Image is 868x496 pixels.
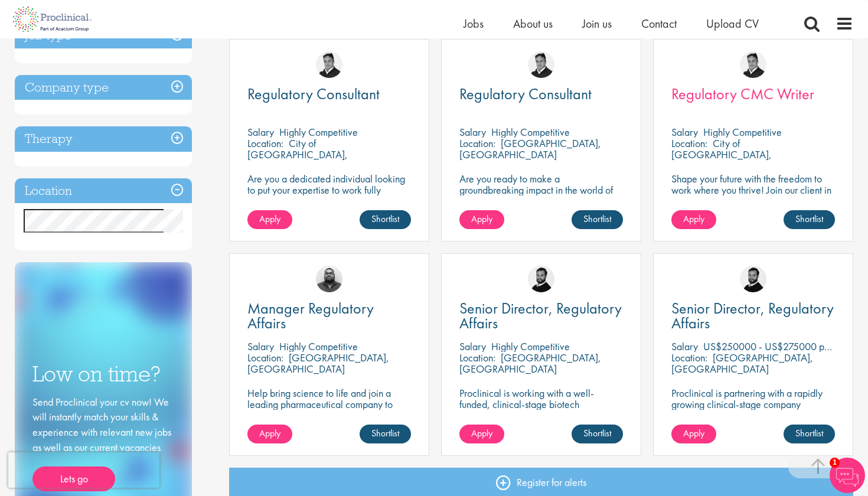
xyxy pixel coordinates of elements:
[459,210,504,229] a: Apply
[491,125,570,139] p: Highly Competitive
[259,427,280,439] span: Apply
[830,458,840,468] span: 1
[671,425,716,443] a: Apply
[740,51,766,78] img: Peter Duvall
[491,340,570,353] p: Highly Competitive
[459,301,623,331] a: Senior Director, Regulatory Affairs
[15,126,192,152] h3: Therapy
[259,213,280,225] span: Apply
[740,266,766,292] img: Nick Walker
[572,210,623,229] a: Shortlist
[706,16,759,31] a: Upload CV
[247,173,411,229] p: Are you a dedicated individual looking to put your expertise to work fully flexibly in a remote p...
[459,340,486,353] span: Salary
[582,16,612,31] a: Join us
[247,125,274,139] span: Salary
[671,210,716,229] a: Apply
[247,298,374,333] span: Manager Regulatory Affairs
[459,425,504,443] a: Apply
[671,87,835,102] a: Regulatory CMC Writer
[316,266,342,292] img: Ashley Bennett
[464,16,484,31] a: Jobs
[830,458,865,493] img: Chatbot
[459,351,495,364] span: Location:
[671,351,707,364] span: Location:
[32,394,174,492] div: Send Proclinical your cv now! We will instantly match your skills & experience with relevant new ...
[459,298,622,333] span: Senior Director, Regulatory Affairs
[360,425,411,443] a: Shortlist
[459,125,486,139] span: Salary
[247,136,283,150] span: Location:
[671,298,834,333] span: Senior Director, Regulatory Affairs
[279,340,358,353] p: Highly Competitive
[459,173,623,229] p: Are you ready to make a groundbreaking impact in the world of biotechnology? Join a growing compa...
[247,351,283,364] span: Location:
[15,178,192,204] h3: Location
[572,425,623,443] a: Shortlist
[459,387,623,443] p: Proclinical is working with a well-funded, clinical-stage biotech developing transformative thera...
[671,136,707,150] span: Location:
[8,452,159,488] iframe: reCAPTCHA
[247,340,274,353] span: Salary
[32,363,174,386] h3: Low on time?
[247,351,389,376] p: [GEOGRAPHIC_DATA], [GEOGRAPHIC_DATA]
[279,125,358,139] p: Highly Competitive
[671,301,835,331] a: Senior Director, Regulatory Affairs
[459,351,601,376] p: [GEOGRAPHIC_DATA], [GEOGRAPHIC_DATA]
[247,136,348,172] p: City of [GEOGRAPHIC_DATA], [GEOGRAPHIC_DATA]
[360,210,411,229] a: Shortlist
[784,210,835,229] a: Shortlist
[247,387,411,443] p: Help bring science to life and join a leading pharmaceutical company to play a key role in delive...
[247,425,292,443] a: Apply
[459,136,601,161] p: [GEOGRAPHIC_DATA], [GEOGRAPHIC_DATA]
[784,425,835,443] a: Shortlist
[671,84,814,104] span: Regulatory CMC Writer
[513,16,553,31] a: About us
[316,51,342,78] img: Peter Duvall
[703,340,862,353] p: US$250000 - US$275000 per annum
[15,75,192,100] h3: Company type
[459,87,623,102] a: Regulatory Consultant
[671,351,813,376] p: [GEOGRAPHIC_DATA], [GEOGRAPHIC_DATA]
[671,136,772,172] p: City of [GEOGRAPHIC_DATA], [GEOGRAPHIC_DATA]
[683,213,704,225] span: Apply
[247,87,411,102] a: Regulatory Consultant
[247,84,380,104] span: Regulatory Consultant
[459,84,592,104] span: Regulatory Consultant
[671,387,835,432] p: Proclinical is partnering with a rapidly growing clinical-stage company advancing a high-potentia...
[247,301,411,331] a: Manager Regulatory Affairs
[683,427,704,439] span: Apply
[459,136,495,150] span: Location:
[671,173,835,207] p: Shape your future with the freedom to work where you thrive! Join our client in this fully remote...
[703,125,782,139] p: Highly Competitive
[671,125,698,139] span: Salary
[671,340,698,353] span: Salary
[528,266,554,292] img: Nick Walker
[247,210,292,229] a: Apply
[471,213,492,225] span: Apply
[641,16,677,31] a: Contact
[471,427,492,439] span: Apply
[528,51,554,78] img: Peter Duvall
